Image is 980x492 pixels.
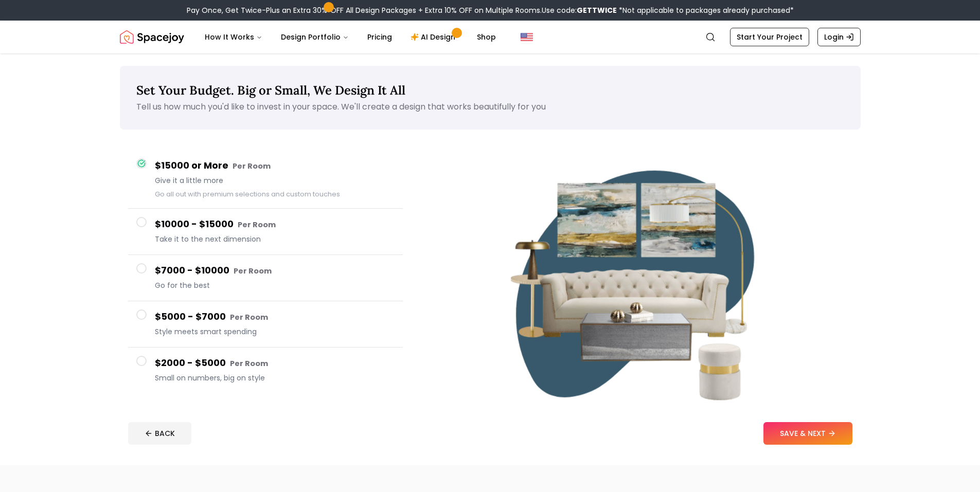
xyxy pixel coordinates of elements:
b: GETTWICE [577,5,617,15]
a: Spacejoy [120,27,184,47]
button: $10000 - $15000 Per RoomTake it to the next dimension [128,209,403,255]
span: Style meets smart spending [155,326,395,337]
a: Pricing [359,27,400,47]
button: SAVE & NEXT [763,422,852,445]
h4: $10000 - $15000 [155,217,395,232]
h4: $5000 - $7000 [155,309,395,324]
p: Tell us how much you'd like to invest in your space. We'll create a design that works beautifully... [136,101,844,113]
div: Pay Once, Get Twice-Plus an Extra 30% OFF All Design Packages + Extra 10% OFF on Multiple Rooms. [187,5,794,15]
small: Per Room [230,312,268,322]
a: Start Your Project [730,28,809,46]
small: Go all out with premium selections and custom touches [155,190,340,198]
button: $5000 - $7000 Per RoomStyle meets smart spending [128,301,403,348]
small: Per Room [230,358,268,369]
a: Shop [469,27,504,47]
span: *Not applicable to packages already purchased* [617,5,794,15]
nav: Global [120,21,861,53]
h4: $15000 or More [155,158,395,173]
small: Per Room [233,161,271,171]
h4: $2000 - $5000 [155,356,395,371]
button: $2000 - $5000 Per RoomSmall on numbers, big on style [128,348,403,393]
button: $15000 or More Per RoomGive it a little moreGo all out with premium selections and custom touches [128,150,403,209]
span: Take it to the next dimension [155,234,395,244]
button: $7000 - $10000 Per RoomGo for the best [128,255,403,301]
img: United States [521,31,533,43]
span: Go for the best [155,280,395,290]
small: Per Room [234,266,272,276]
button: How It Works [197,27,271,47]
button: Design Portfolio [273,27,357,47]
h4: $7000 - $10000 [155,263,395,278]
img: Spacejoy Logo [120,27,184,47]
a: AI Design [402,27,467,47]
button: BACK [128,422,191,445]
nav: Main [197,27,504,47]
span: Use code: [542,5,617,15]
span: Small on numbers, big on style [155,373,395,383]
small: Per Room [238,220,276,230]
a: Login [817,28,861,46]
span: Give it a little more [155,175,395,186]
span: Set Your Budget. Big or Small, We Design It All [136,82,405,98]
